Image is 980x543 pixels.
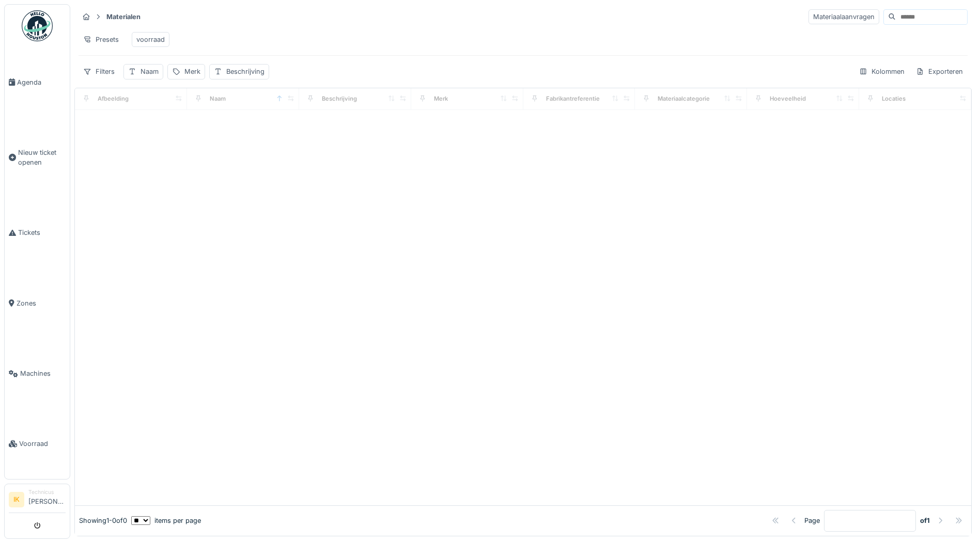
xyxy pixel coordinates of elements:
div: Exporteren [911,64,968,79]
div: items per page [131,516,201,525]
div: Technicus [28,488,66,496]
div: Materiaalaanvragen [808,9,879,24]
span: Tickets [18,228,66,237]
span: Zones [17,298,66,308]
strong: of 1 [920,516,930,525]
li: [PERSON_NAME] [28,488,66,510]
div: Filters [79,64,119,79]
div: Presets [79,32,123,47]
a: Agenda [5,47,70,117]
div: Materiaalcategorie [658,94,710,103]
li: IK [9,492,24,507]
div: Kolommen [854,64,909,79]
a: Voorraad [5,409,70,479]
div: Naam [210,94,226,103]
span: Nieuw ticket openen [18,148,66,167]
div: Afbeelding [98,94,129,103]
div: Locaties [882,94,906,103]
div: Naam [141,67,159,76]
div: Beschrijving [322,94,357,103]
span: Voorraad [19,439,66,449]
div: Page [804,516,820,525]
div: Hoeveelheid [770,94,806,103]
a: Machines [5,339,70,409]
a: IK Technicus[PERSON_NAME] [9,488,66,513]
strong: Materialen [102,12,145,22]
div: Showing 1 - 0 of 0 [79,516,127,525]
div: Beschrijving [226,67,265,76]
span: Machines [20,369,66,378]
a: Zones [5,268,70,338]
span: Agenda [17,77,66,87]
img: Badge_color-CXgf-gQk.svg [22,10,53,41]
a: Nieuw ticket openen [5,117,70,198]
div: Merk [184,67,200,76]
div: voorraad [136,35,165,44]
div: Fabrikantreferentie [546,94,600,103]
a: Tickets [5,198,70,268]
div: Merk [434,94,448,103]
